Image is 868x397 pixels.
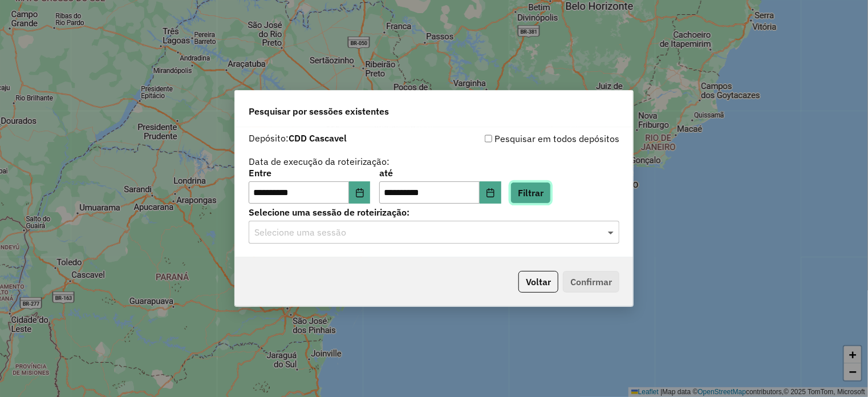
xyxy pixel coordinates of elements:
label: Data de execução da roteirização: [249,155,390,168]
span: Pesquisar por sessões existentes [249,104,389,118]
button: Voltar [518,271,558,293]
strong: CDD Cascavel [289,132,347,144]
label: até [379,166,501,180]
label: Depósito: [249,131,347,145]
label: Entre [249,166,370,180]
div: Pesquisar em todos depósitos [434,132,619,145]
button: Choose Date [349,181,371,204]
button: Filtrar [510,182,551,204]
label: Selecione uma sessão de roteirização: [249,205,619,219]
button: Choose Date [480,181,501,204]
